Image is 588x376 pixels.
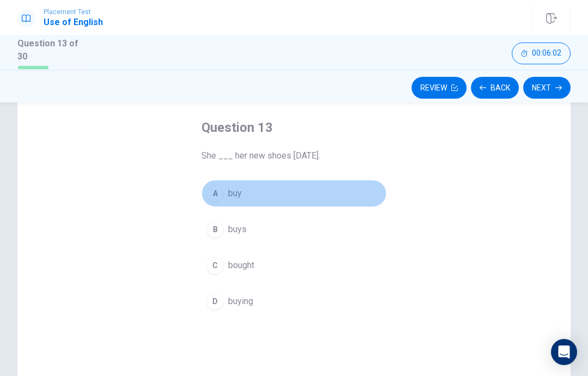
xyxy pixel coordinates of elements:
[44,8,103,16] span: Placement Test
[551,339,577,365] div: Open Intercom Messenger
[206,185,224,202] div: A
[17,37,87,63] h1: Question 13 of 30
[206,293,224,310] div: D
[201,180,387,207] button: Abuy
[201,119,387,136] h4: Question 13
[523,77,571,99] button: Next
[532,49,561,58] span: 00:06:02
[512,43,571,64] button: 00:06:02
[44,16,103,29] h1: Use of English
[228,295,253,308] span: buying
[412,77,467,99] button: Review
[228,223,247,236] span: buys
[201,288,387,315] button: Dbuying
[228,259,254,272] span: bought
[228,187,242,200] span: buy
[201,216,387,243] button: Bbuys
[471,77,519,99] button: Back
[206,257,224,274] div: C
[206,221,224,238] div: B
[201,252,387,279] button: Cbought
[201,149,387,162] span: She ___ her new shoes [DATE].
